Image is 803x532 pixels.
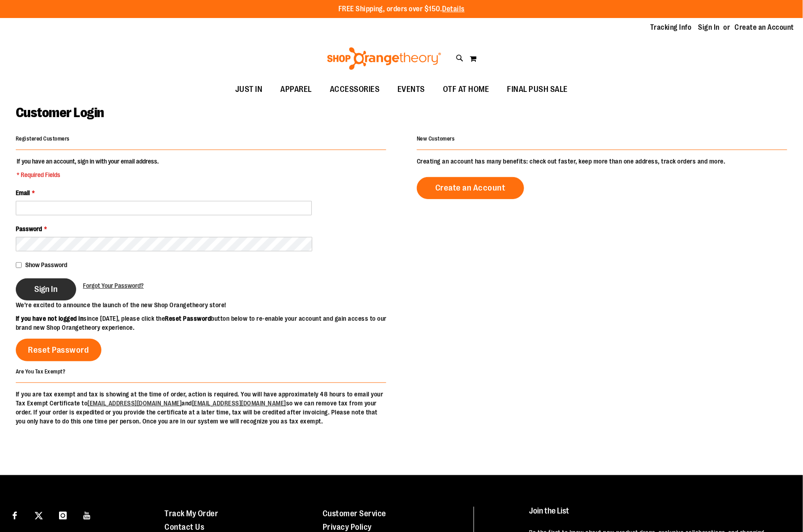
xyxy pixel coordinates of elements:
a: JUST IN [226,79,272,100]
p: Creating an account has many benefits: check out faster, keep more than one address, track orders... [417,157,787,166]
a: Create an Account [735,23,794,32]
p: We’re excited to announce the launch of the new Shop Orangetheory store! [16,300,401,309]
a: Visit our Youtube page [79,507,95,523]
span: ACCESSORIES [330,79,380,100]
a: Customer Service [323,509,386,518]
span: APPAREL [280,79,312,100]
a: Contact Us [164,523,204,532]
strong: If you have not logged in [16,315,84,322]
a: APPAREL [271,79,321,100]
span: Show Password [25,261,67,268]
img: Twitter [35,512,43,520]
span: JUST IN [235,79,263,100]
span: EVENTS [397,79,425,100]
a: Track My Order [164,509,218,518]
strong: Reset Password [165,315,211,322]
a: EVENTS [388,79,434,100]
p: since [DATE], please click the button below to re-enable your account and gain access to our bran... [16,314,401,332]
a: Privacy Policy [323,523,372,532]
span: FINAL PUSH SALE [507,79,568,100]
a: [EMAIL_ADDRESS][DOMAIN_NAME] [192,400,286,407]
p: FREE Shipping, orders over $150. [338,4,465,14]
a: FINAL PUSH SALE [498,79,577,100]
span: Customer Login [16,105,104,120]
a: ACCESSORIES [321,79,389,100]
a: OTF AT HOME [434,79,498,100]
a: Reset Password [16,339,101,361]
strong: Registered Customers [16,136,70,142]
strong: New Customers [417,136,455,142]
span: OTF AT HOME [443,79,489,100]
a: Details [443,5,465,13]
button: Sign In [16,278,76,300]
span: Email [16,189,30,196]
legend: If you have an account, sign in with your email address. [16,157,160,179]
span: Forgot Your Password? [83,282,144,289]
a: Visit our X page [31,507,47,523]
span: Password [16,225,42,232]
p: If you are tax exempt and tax is showing at the time of order, action is required. You will have ... [16,390,386,426]
a: Forgot Your Password? [83,281,144,290]
a: Create an Account [417,177,524,199]
a: Sign In [698,23,720,32]
a: Tracking Info [650,23,692,32]
img: Shop Orangetheory [326,47,443,70]
span: Reset Password [28,345,89,355]
a: Visit our Instagram page [55,507,71,523]
span: Create an Account [435,183,506,193]
span: * Required Fields [17,170,159,179]
a: Visit our Facebook page [7,507,23,523]
strong: Are You Tax Exempt? [16,368,66,374]
h4: Join the List [529,507,783,523]
a: [EMAIL_ADDRESS][DOMAIN_NAME] [88,400,182,407]
span: Sign In [34,284,58,294]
